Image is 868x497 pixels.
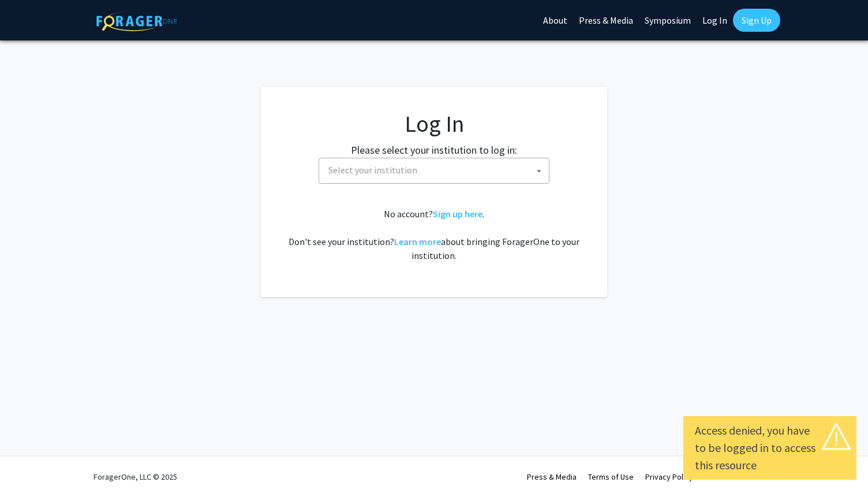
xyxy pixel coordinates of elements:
[93,457,177,497] div: ForagerOne, LLC © 2025
[695,422,845,474] div: Access denied, you have to be logged in to access this resource
[328,164,417,176] span: Select your institution
[319,158,549,184] span: Select your institution
[394,236,441,247] a: Learn more about bringing ForagerOne to your institution
[284,207,584,262] div: No account? . Don't see your institution? about bringing ForagerOne to your institution.
[96,11,177,31] img: ForagerOne Logo
[433,208,482,220] a: Sign up here
[324,158,549,182] span: Select your institution
[645,472,693,482] a: Privacy Policy
[527,472,577,482] a: Press & Media
[733,9,780,32] a: Sign Up
[284,110,584,138] h1: Log In
[588,472,634,482] a: Terms of Use
[351,142,517,158] label: Please select your institution to log in:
